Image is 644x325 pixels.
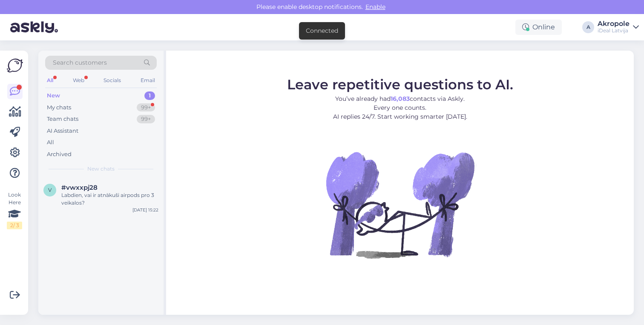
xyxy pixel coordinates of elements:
[323,128,477,281] img: No Chat active
[47,127,78,135] div: AI Assistant
[47,91,60,100] div: New
[287,94,513,121] p: You’ve already had contacts via Askly. Every one counts. AI replies 24/7. Start working smarter [...
[7,57,23,74] img: Askly Logo
[102,75,123,86] div: Socials
[598,20,639,34] a: AkropoleiDeal Latvija
[139,75,157,86] div: Email
[515,20,562,35] div: Online
[87,165,115,173] span: New chats
[137,103,155,112] div: 99+
[61,184,98,191] span: #vwxxpj28
[47,115,78,123] div: Team chats
[132,207,158,213] div: [DATE] 15:22
[47,150,72,159] div: Archived
[53,58,107,67] span: Search customers
[61,191,158,207] div: Labdien, vai ir atnākuši airpods pro 3 veikalos?
[144,91,155,100] div: 1
[7,191,22,229] div: Look Here
[48,187,52,193] span: v
[598,27,630,34] div: iDeal Latvija
[363,3,388,11] span: Enable
[47,138,54,147] div: All
[287,76,513,93] span: Leave repetitive questions to AI.
[47,103,71,112] div: My chats
[71,75,86,86] div: Web
[582,21,594,33] div: A
[598,20,630,27] div: Akropole
[137,115,155,123] div: 99+
[306,26,338,35] div: Connected
[391,95,410,103] b: 16,083
[7,222,22,229] div: 2 / 3
[45,75,55,86] div: All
